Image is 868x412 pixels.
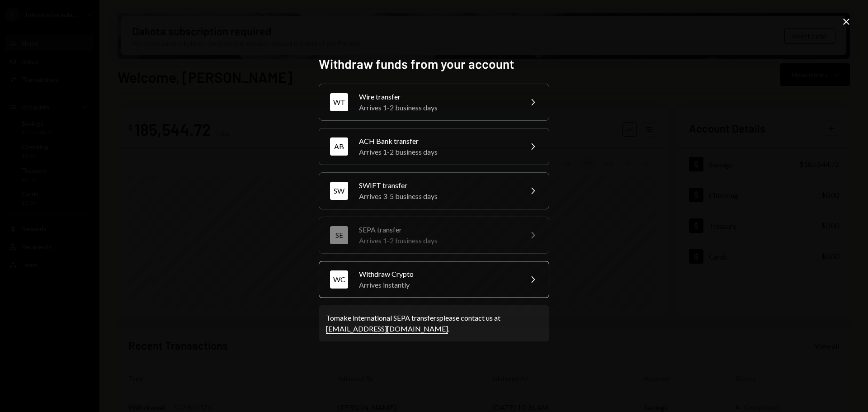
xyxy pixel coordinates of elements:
[359,180,516,191] div: SWIFT transfer
[319,217,549,254] button: SESEPA transferArrives 1-2 business days
[359,235,516,246] div: Arrives 1-2 business days
[359,147,516,157] div: Arrives 1-2 business days
[326,313,542,334] div: To make international SEPA transfers please contact us at .
[359,269,516,279] div: Withdraw Crypto
[319,261,549,298] button: WCWithdraw CryptoArrives instantly
[359,102,516,113] div: Arrives 1-2 business days
[359,136,516,147] div: ACH Bank transfer
[359,279,516,290] div: Arrives instantly
[319,172,549,209] button: SWSWIFT transferArrives 3-5 business days
[359,224,516,235] div: SEPA transfer
[359,191,516,202] div: Arrives 3-5 business days
[359,91,516,102] div: Wire transfer
[326,324,448,334] a: [EMAIL_ADDRESS][DOMAIN_NAME]
[319,55,549,73] h2: Withdraw funds from your account
[330,182,348,200] div: SW
[330,137,348,156] div: AB
[330,226,348,244] div: SE
[330,93,348,111] div: WT
[330,270,348,289] div: WC
[319,128,549,165] button: ABACH Bank transferArrives 1-2 business days
[319,84,549,121] button: WTWire transferArrives 1-2 business days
